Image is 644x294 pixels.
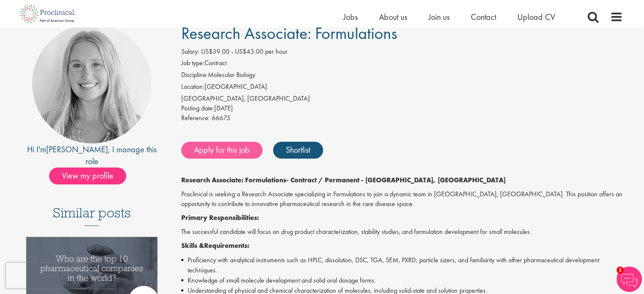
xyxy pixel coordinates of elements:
[201,47,287,56] span: US$39.00 - US$43.00 per hour
[181,142,263,159] a: Apply for this job
[616,267,642,292] img: Chatbot
[181,104,623,113] div: [DATE]
[181,58,623,70] li: Contract
[428,11,450,22] a: Join us
[181,82,623,94] li: [GEOGRAPHIC_DATA]
[181,275,623,286] li: Knowledge of small molecule development and solid oral dosage forms.
[32,24,152,143] img: imeage of recruiter Shannon Briggs
[616,267,624,274] span: 1
[204,241,249,250] strong: Requirements:
[343,11,358,22] a: Jobs
[22,143,163,168] div: Hi I'm , I manage this role
[53,206,131,226] h3: Similar posts
[181,82,205,92] label: Location:
[181,58,205,68] label: Job type:
[471,11,496,22] a: Contact
[49,168,126,184] span: View my profile
[181,241,204,250] strong: Skills &
[181,22,397,44] span: Research Associate: Formulations
[181,176,286,184] strong: Research Associate: Formulations
[6,263,114,288] iframe: reCAPTCHA
[212,113,230,122] span: 66675
[46,144,108,155] a: [PERSON_NAME]
[181,94,623,104] div: [GEOGRAPHIC_DATA], [GEOGRAPHIC_DATA]
[181,70,623,82] li: Molecular Biology
[181,227,623,237] p: The successful candidate will focus on drug product characterization, stability studies, and form...
[181,70,208,80] label: Discipline:
[517,11,555,22] a: Upload CV
[181,113,210,123] label: Reference:
[181,190,623,209] p: Proclinical is seeking a Research Associate specializing in Formulations to join a dynamic team i...
[181,104,214,113] span: Posting date:
[49,169,135,180] a: View my profile
[181,47,199,57] label: Salary:
[273,142,323,159] a: Shortlist
[286,176,506,184] strong: - Contract / Permanent - [GEOGRAPHIC_DATA], [GEOGRAPHIC_DATA]
[181,255,623,275] li: Proficiency with analytical instruments such as HPLC, dissolution, DSC, TGA, SEM, PXRD, particle ...
[181,213,259,222] strong: Primary Responsibilities:
[379,11,407,22] a: About us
